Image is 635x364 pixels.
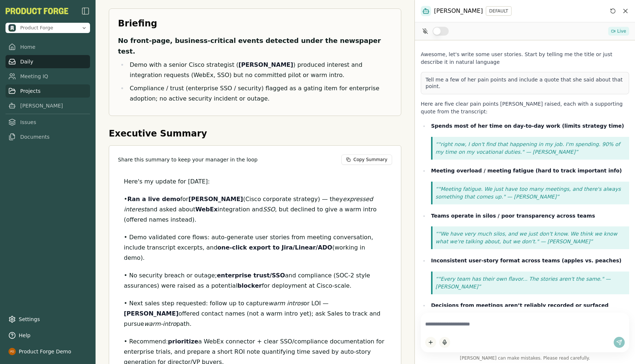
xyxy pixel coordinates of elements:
strong: Teams operate in silos / poor transparency across teams [431,213,595,219]
a: Settings [6,313,90,326]
span: [PERSON_NAME] can make mistakes. Please read carefully. [421,355,629,361]
span: Live [617,28,626,34]
img: sidebar [81,7,90,15]
button: DEFAULT [486,6,512,16]
li: Demo with a senior Cisco strategist ( ) produced interest and integration requests (WebEx, SSO) b... [128,60,392,80]
p: • No security breach or outage; and compliance (SOC‑2 style assurances) were raised as a potentia... [124,270,386,291]
p: Tell me a few of her pain points and include a quote that she said about that point. [426,77,624,90]
p: "Every team has their own flavor... The stories aren't the same." — [PERSON_NAME] [435,275,626,291]
strong: [PERSON_NAME] [124,310,179,317]
img: Product Forge [6,8,68,14]
p: • Next sales step requested: follow up to capture or LOI — offered contact names (not a warm intr... [124,298,386,329]
p: "right now, I don't find that happening in my job. I'm spending. 90% of my time on my vocational ... [435,141,626,156]
a: Issues [6,116,90,129]
button: Start dictation [439,337,450,348]
a: [PERSON_NAME] [6,99,90,112]
span: Product Forge [20,25,53,31]
img: Product Forge [8,24,16,32]
a: Documents [6,130,90,143]
p: "We have very much silos, and we just don't know. We think we know what we're talking about, but ... [435,230,626,245]
strong: one‑click export to Jira/Linear/ADO [218,244,333,251]
button: Reset conversation [609,7,617,15]
em: warm‑intro [144,320,176,327]
a: Meeting IQ [6,70,90,83]
strong: Ran a live demo [127,196,180,203]
button: Send message [614,337,625,348]
p: Share this summary to keep your manager in the loop [118,156,258,163]
strong: blocker [237,282,262,289]
p: Here are five clear pain points [PERSON_NAME] raised, each with a supporting quote from the trans... [421,100,629,116]
button: PF-Logo [6,8,68,14]
em: expressed interest [124,196,373,213]
strong: enterprise trust/SSO [217,272,285,279]
h2: Briefing [118,18,392,29]
strong: Inconsistent user-story format across teams (apples vs. peaches) [431,258,621,263]
strong: [PERSON_NAME] [238,61,293,68]
strong: Spends most of her time on day-to-day work (limits strategy time) [431,123,624,129]
span: No front-page, business‑critical events detected under the newspaper test. [118,37,381,55]
img: profile [8,348,16,355]
h2: Executive Summary [109,128,401,139]
strong: Decisions from meetings aren’t reliably recorded or surfaced [431,302,609,308]
p: Here's my update for [DATE]: [124,176,386,187]
a: Home [6,40,90,54]
p: Awesome, let's write some user stories. Start by telling me the title or just describe it in natu... [421,51,629,66]
a: Projects [6,84,90,98]
button: Add content to chat [425,337,436,348]
li: Compliance / trust (enterprise SSO / security) flagged as a gating item for enterprise adoption; ... [128,83,392,104]
strong: prioritize [168,338,198,345]
a: Daily [6,55,90,68]
p: "Meeting fatigue. We just have too many meetings, and there's always something that comes up." — ... [435,185,626,201]
strong: Meeting overload / meeting fatigue (hard to track important info) [431,168,622,174]
strong: WebEx [195,206,218,213]
em: SSO [263,206,275,213]
button: Open organization switcher [6,23,90,33]
p: • for (Cisco corporate strategy) — they and asked about integration and , but declined to give a ... [124,194,386,225]
span: [PERSON_NAME] [434,7,483,15]
button: Close chat [622,7,629,15]
em: warm intros [269,300,304,307]
button: Product Forge Demo [6,345,90,358]
strong: [PERSON_NAME] [189,196,243,203]
p: • Demo validated core flows: auto‑generate user stories from meeting conversation, include transc... [124,232,386,263]
button: Help [6,329,90,342]
button: Copy Summary [341,154,392,165]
